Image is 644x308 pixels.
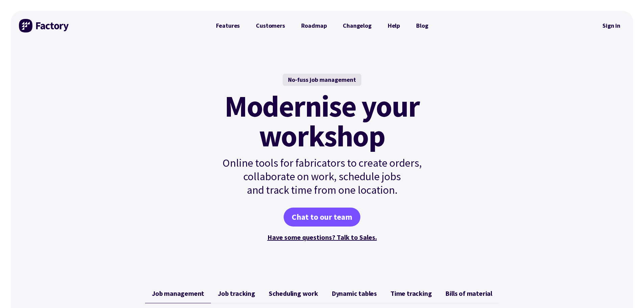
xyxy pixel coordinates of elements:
a: Features [208,19,248,32]
a: Customers [248,19,293,32]
a: Have some questions? Talk to Sales. [267,233,377,241]
span: Bills of material [445,289,492,298]
span: Time tracking [390,289,432,298]
nav: Secondary Navigation [598,18,625,33]
nav: Primary Navigation [208,19,436,32]
a: Blog [408,19,436,32]
a: Chat to our team [284,208,360,227]
p: Online tools for fabricators to create orders, collaborate on work, schedule jobs and track time ... [208,156,436,197]
a: Help [380,19,408,32]
span: Job tracking [218,289,255,298]
span: Job management [152,289,204,298]
a: Changelog [335,19,379,32]
mark: Modernise your workshop [224,91,420,151]
img: Factory [19,19,70,32]
iframe: Chat Widget [610,276,644,308]
a: Roadmap [293,19,335,32]
span: Scheduling work [269,289,318,298]
div: No-fuss job management [283,74,361,86]
span: Dynamic tables [332,289,377,298]
a: Sign in [598,18,625,33]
